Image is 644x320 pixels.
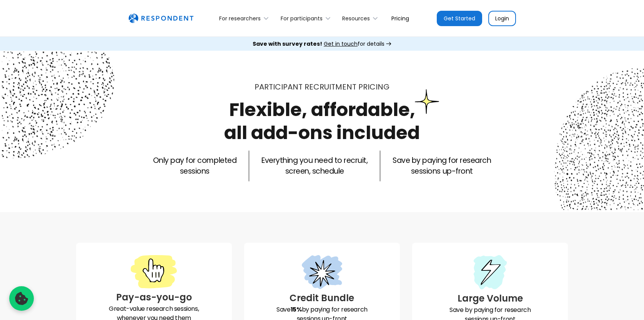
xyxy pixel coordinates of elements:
span: PRICING [358,81,389,92]
h3: Large Volume [418,292,562,305]
p: Everything you need to recruit, screen, schedule [261,155,368,177]
h3: Pay-as-you-go [82,290,226,304]
div: For participants [281,15,323,22]
strong: Save with survey rates! [253,40,322,48]
a: Get Started [437,11,482,26]
div: Resources [338,9,385,27]
h1: Flexible, affordable, all add-ons included [224,97,420,146]
div: For participants [276,9,338,27]
span: Participant recruitment [255,81,356,92]
div: For researchers [215,9,276,27]
img: Untitled UI logotext [128,13,193,23]
a: Pricing [385,9,415,27]
strong: 15% [291,305,302,314]
div: For researchers [219,15,261,22]
span: Get in touch [324,40,358,48]
p: Save by paying for research sessions up-front [393,155,491,177]
p: Only pay for completed sessions [153,155,236,177]
a: home [128,13,193,23]
a: Login [488,11,516,26]
div: for details [253,40,384,48]
div: Resources [342,15,370,22]
h3: Credit Bundle [250,291,394,305]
